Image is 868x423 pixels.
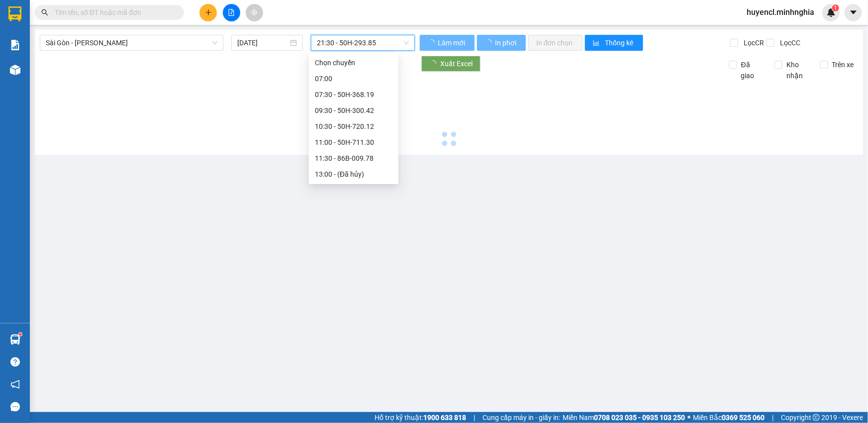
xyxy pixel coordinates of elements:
span: aim [251,9,258,16]
span: Miền Bắc [693,412,765,423]
span: huyencl.minhnghia [739,6,822,18]
span: loading [429,60,440,67]
span: | [474,412,475,423]
span: 1 [834,4,837,11]
img: icon-new-feature [827,8,836,17]
button: In đơn chọn [528,35,582,51]
img: logo-vxr [8,6,21,21]
span: Trên xe [828,59,858,70]
span: Sài Gòn - Phan Rí [46,35,217,50]
img: solution-icon [10,40,20,50]
span: Thống kê [605,37,635,48]
span: notification [10,380,20,389]
strong: 1900 633 818 [423,414,466,422]
span: Cung cấp máy in - giấy in: [482,412,560,423]
strong: 0708 023 035 - 0935 103 250 [594,414,685,422]
span: search [41,9,48,16]
span: message [10,402,20,412]
span: file-add [228,9,235,16]
button: Làm mới [420,35,475,51]
span: plus [205,9,212,16]
span: caret-down [849,8,858,17]
strong: 0369 525 060 [722,414,765,422]
span: Miền Nam [563,412,685,423]
span: Xuất Excel [440,58,473,69]
button: caret-down [845,4,862,21]
sup: 1 [19,333,22,336]
span: Làm mới [438,37,467,48]
button: plus [199,4,217,21]
input: 14/09/2025 [237,37,288,48]
span: copyright [813,414,820,421]
span: | [772,412,773,423]
span: Kho nhận [782,59,812,81]
span: ⚪️ [687,416,690,420]
span: bar-chart [593,39,601,47]
img: warehouse-icon [10,65,20,75]
button: file-add [223,4,240,21]
span: Lọc CR [740,37,766,48]
button: aim [246,4,263,21]
span: loading [428,39,436,46]
input: Tìm tên, số ĐT hoặc mã đơn [55,7,172,18]
span: Hỗ trợ kỹ thuật: [375,412,466,423]
button: Xuất Excel [421,56,481,72]
button: bar-chartThống kê [585,35,643,51]
span: Lọc CC [776,37,802,48]
sup: 1 [832,4,839,11]
button: In phơi [477,35,526,51]
span: Đã giao [737,59,767,81]
span: 21:30 - 50H-293.85 [317,35,409,50]
span: In phơi [495,37,518,48]
span: question-circle [10,357,20,367]
img: warehouse-icon [10,334,20,345]
span: loading [485,39,493,46]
